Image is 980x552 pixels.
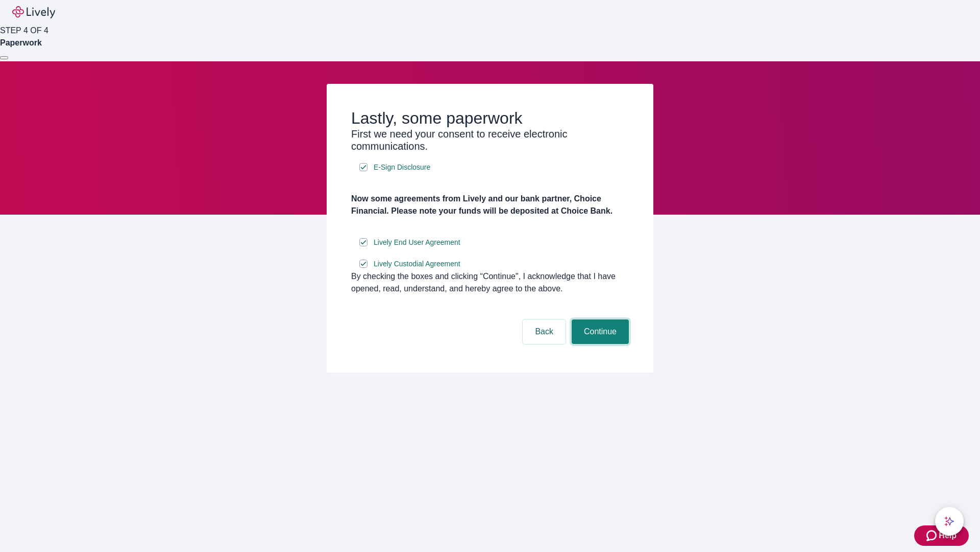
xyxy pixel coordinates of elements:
[374,259,460,269] span: Lively Custodial Agreement
[351,270,629,295] div: By checking the boxes and clicking “Continue", I acknowledge that I have opened, read, understand...
[351,108,629,128] h2: Lastly, some paperwork
[914,525,969,546] button: Zendesk support iconHelp
[12,6,55,18] img: Lively
[926,530,939,542] svg: Zendesk support icon
[372,161,432,174] a: e-sign disclosure document
[939,530,957,542] span: Help
[351,128,629,152] h3: First we need your consent to receive electronic communications.
[944,516,954,526] svg: Lively AI Assistant
[572,319,629,344] button: Continue
[351,193,629,217] h4: Now some agreements from Lively and our bank partner, Choice Financial. Please note your funds wi...
[523,319,566,344] button: Back
[372,258,462,270] a: e-sign disclosure document
[935,507,964,536] button: chat
[374,162,430,173] span: E-Sign Disclosure
[372,236,462,249] a: e-sign disclosure document
[374,237,460,248] span: Lively End User Agreement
